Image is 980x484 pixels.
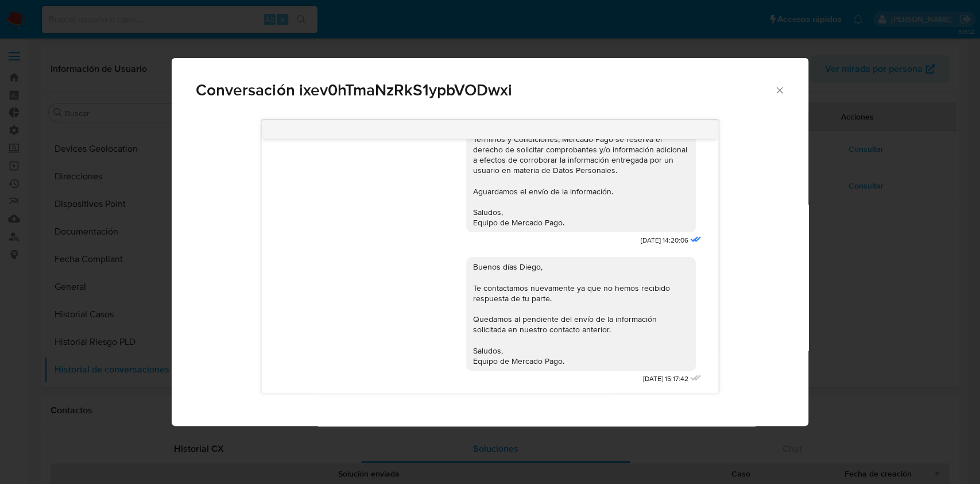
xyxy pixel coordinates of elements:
[643,374,688,384] span: [DATE] 15:17:42
[196,82,774,98] span: Conversación ixev0hTmaNzRkS1ypbVODwxi
[641,236,688,245] span: [DATE] 14:20:06
[172,58,808,427] div: Comunicación
[473,262,689,366] div: Buenos días Diego, Te contactamos nuevamente ya que no hemos recibido respuesta de tu parte. Qued...
[774,84,784,95] button: Cerrar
